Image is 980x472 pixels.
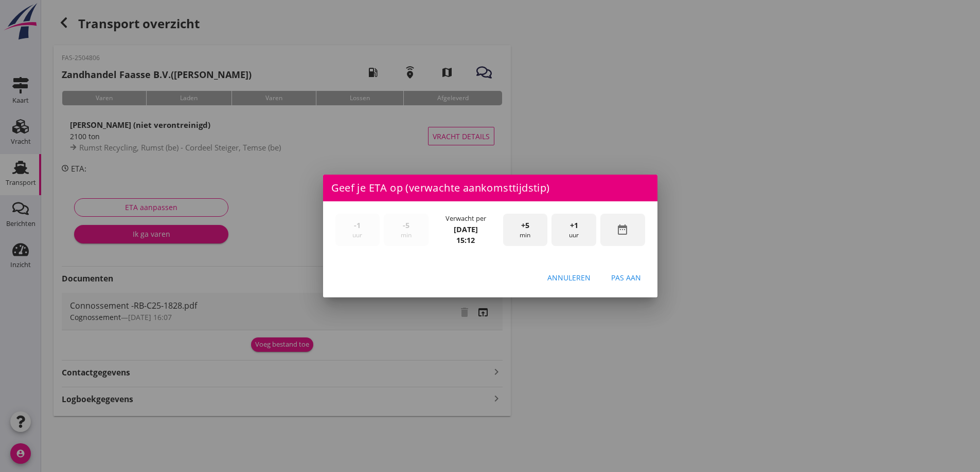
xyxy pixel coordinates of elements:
[521,220,529,231] span: +5
[335,214,380,246] div: uur
[456,235,475,245] strong: 15:12
[616,223,629,236] i: date_range
[539,269,599,287] button: Annuleren
[570,220,578,231] span: +1
[323,175,657,201] div: Geef je ETA op (verwachte aankomsttijdstip)
[384,214,429,246] div: min
[547,272,591,283] div: Annuleren
[403,220,409,231] span: -5
[503,214,548,246] div: min
[454,224,478,234] strong: [DATE]
[354,220,361,231] span: -1
[446,214,486,223] div: Verwacht per
[611,272,641,283] div: Pas aan
[603,269,649,287] button: Pas aan
[551,214,596,246] div: uur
